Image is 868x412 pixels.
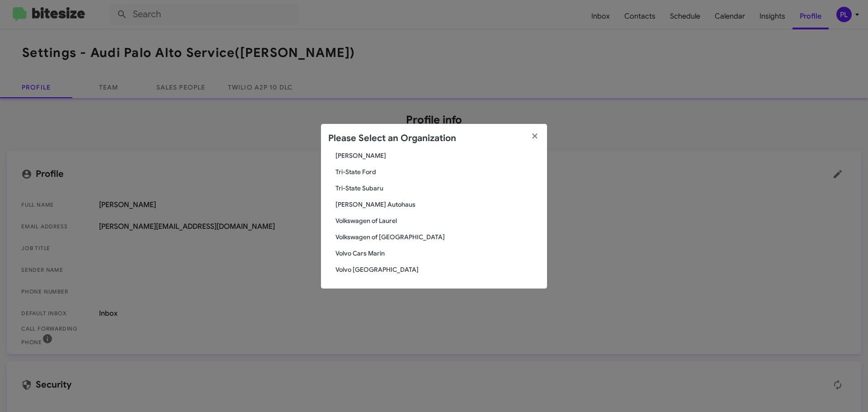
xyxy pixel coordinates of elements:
span: Volkswagen of [GEOGRAPHIC_DATA] [335,232,540,242]
span: Tri-State Ford [335,167,540,176]
span: [PERSON_NAME] [335,151,540,160]
span: [PERSON_NAME] Autohaus [335,200,540,209]
span: Volkswagen of Laurel [335,216,540,225]
h2: Please Select an Organization [328,131,456,146]
span: Volvo Cars Marin [335,249,540,258]
span: Tri-State Subaru [335,184,540,193]
span: Volvo [GEOGRAPHIC_DATA] [335,265,540,274]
